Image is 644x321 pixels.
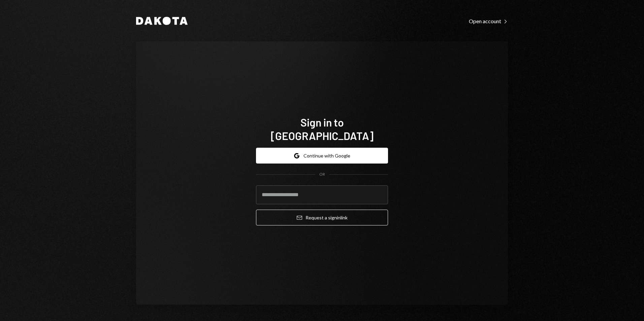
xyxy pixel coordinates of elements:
[319,172,325,177] div: OR
[469,18,508,25] div: Open account
[469,17,508,25] a: Open account
[256,115,388,142] h1: Sign in to [GEOGRAPHIC_DATA]
[256,148,388,164] button: Continue with Google
[256,210,388,225] button: Request a signinlink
